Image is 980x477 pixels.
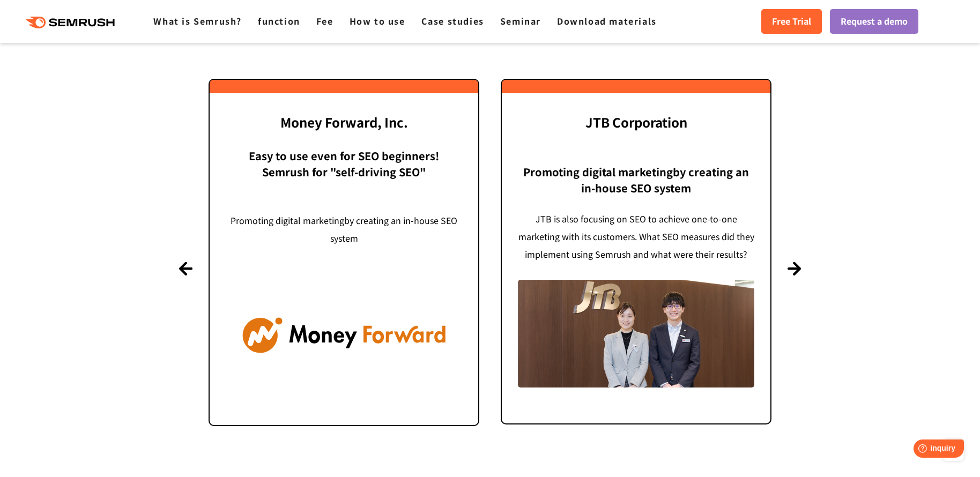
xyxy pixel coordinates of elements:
[330,214,458,244] font: by creating an in-house SEO system
[249,148,439,163] font: Easy to use even for SEO beginners!
[585,113,687,131] font: JTB Corporation
[788,265,802,273] font: Next
[772,14,811,27] font: Free Trial
[153,14,242,27] a: What is Semrush?
[258,14,300,27] a: function
[226,281,462,389] img: component
[830,9,918,34] a: Request a demo
[501,79,771,424] a: JTB Corporation Promoting digital marketingby creating an in-house SEO system JTB is also focusin...
[209,79,479,426] a: Money Forward, Inc. Easy to use even for SEO beginners!Semrush for "self-driving SEO" Promoting d...
[280,113,408,131] font: Money Forward, Inc.
[231,214,344,227] font: Promoting digital marketing
[761,9,822,34] a: Free Trial
[581,164,749,196] font: by creating an in-house SEO system
[179,265,207,273] font: Previous
[557,14,657,27] a: Download materials
[316,14,333,27] a: Fee
[518,212,754,260] font: JTB is also focusing on SEO to achieve one-to-one marketing with its customers. What SEO measures...
[350,14,405,27] a: How to use
[518,280,754,387] img: component
[788,262,801,275] button: Next
[421,14,484,27] a: Case studies
[179,262,192,275] button: Previous
[262,164,426,180] font: Semrush for "self-driving SEO"
[500,14,541,27] a: Seminar
[885,435,968,465] iframe: Help widget launcher
[523,164,673,180] font: Promoting digital marketing
[841,14,908,27] font: Request a demo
